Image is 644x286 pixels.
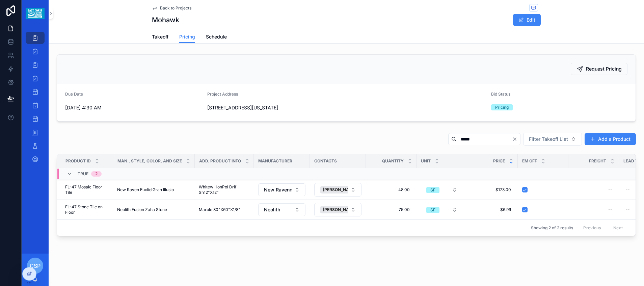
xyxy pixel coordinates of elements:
span: Pricing [179,33,195,40]
span: Filter Takeoff List [529,136,568,142]
div: -- [626,207,630,212]
span: [PERSON_NAME] [323,207,356,212]
span: Marble 30"X60"X1/8" [199,207,240,212]
span: Neolith Fusion Zaha Stone [117,207,167,212]
span: Back to Projects [160,5,191,11]
span: [PERSON_NAME] [323,187,356,192]
button: Select Button [421,184,463,196]
div: Pricing [495,104,509,110]
a: Takeoff [152,31,168,44]
span: Product ID [65,158,91,164]
div: SF [430,207,435,213]
button: Add a Product [585,133,636,145]
span: $173.00 [474,187,511,192]
a: Schedule [206,31,227,44]
span: Man., Style, Color, and Size [117,158,182,164]
a: Pricing [179,31,195,44]
span: Bid Status [491,92,510,97]
img: App logo [26,8,44,19]
span: 75.00 [373,207,410,212]
button: Select Button [523,133,582,146]
button: Select Button [258,183,305,196]
span: $6.99 [474,207,511,212]
span: Em Off [522,158,537,164]
span: CSP [30,262,41,270]
div: SF [430,187,435,193]
span: [DATE] 4:30 AM [65,104,202,111]
span: Quantity [382,158,404,164]
button: Unselect 360 [320,186,366,193]
span: Unit [421,158,431,164]
button: Request Pricing [571,63,627,75]
span: Whitew HonPol Drif Sh12"X12" [199,184,250,195]
span: New Raven Euclid Gran Illusio [117,187,174,192]
button: Unselect 669 [320,206,366,213]
a: Back to Projects [152,5,191,11]
span: Schedule [206,33,227,40]
span: 48.00 [373,187,410,192]
span: Neolith [264,206,280,213]
span: FL-47 Stone Tile on Floor [65,204,109,215]
span: New Ravenna [264,186,292,193]
span: Project Address [207,92,238,97]
span: FL-47 Mosaic Floor Tile [65,184,109,195]
div: -- [608,187,612,192]
span: Takeoff [152,33,168,40]
span: Showing 2 of 2 results [531,225,573,231]
span: TRUE [78,171,88,177]
span: Contacts [314,158,337,164]
button: Select Button [258,203,305,216]
button: Select Button [421,204,463,216]
button: Select Button [314,203,361,216]
h1: Mohawk [152,15,179,25]
span: Add. Product Info [199,158,241,164]
div: -- [608,207,612,212]
button: Select Button [314,183,361,197]
span: [STREET_ADDRESS][US_STATE] [207,104,486,111]
div: scrollable content [22,27,49,174]
button: Edit [513,14,541,26]
span: Freight [589,158,606,164]
span: Price [493,158,505,164]
span: Request Pricing [586,66,622,72]
div: 2 [95,171,98,177]
span: Due Date [65,92,83,97]
button: Clear [512,136,520,142]
span: Manufacturer [258,158,292,164]
div: -- [626,187,630,192]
